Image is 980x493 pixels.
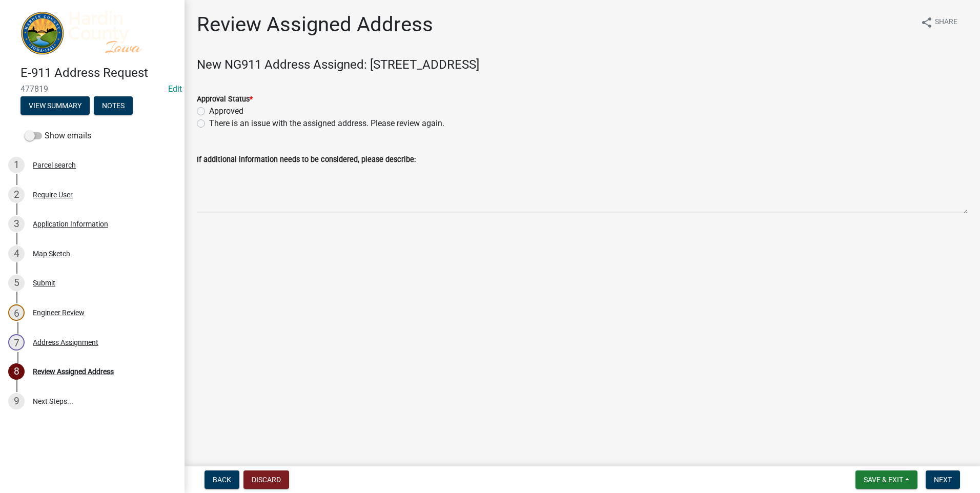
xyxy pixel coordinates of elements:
[21,102,90,111] wm-modal-confirm: Summary
[8,216,25,232] div: 3
[168,84,182,94] wm-modal-confirm: Edit Application Number
[33,368,114,375] div: Review Assigned Address
[33,191,73,198] div: Require User
[197,12,433,37] h1: Review Assigned Address
[94,102,133,111] wm-modal-confirm: Notes
[8,363,25,380] div: 8
[855,470,917,489] button: Save & Exit
[921,16,933,29] i: share
[8,275,25,291] div: 5
[197,57,968,72] h4: New NG911 Address Assigned: [STREET_ADDRESS]
[205,470,239,489] button: Back
[197,96,253,103] label: Approval Status
[33,220,108,228] div: Application Information
[33,250,70,257] div: Map Sketch
[33,339,98,346] div: Address Assignment
[94,96,133,115] button: Notes
[8,393,25,409] div: 9
[8,245,25,262] div: 4
[209,117,444,130] label: There is an issue with the assigned address. Please review again.
[21,84,164,94] span: 477819
[926,470,960,489] button: Next
[243,470,289,489] button: Discard
[935,16,957,29] span: Share
[213,476,231,484] span: Back
[864,476,903,484] span: Save & Exit
[21,96,90,115] button: View Summary
[8,157,25,173] div: 1
[8,334,25,351] div: 7
[168,84,182,94] a: Edit
[25,130,91,142] label: Show emails
[8,187,25,203] div: 2
[934,476,952,484] span: Next
[209,105,243,117] label: Approved
[197,156,416,163] label: If additional information needs to be considered, please describe:
[21,11,168,55] img: Hardin County, Iowa
[33,161,76,169] div: Parcel search
[8,304,25,321] div: 6
[912,12,966,32] button: shareShare
[21,66,176,80] h4: E-911 Address Request
[33,279,55,286] div: Submit
[33,309,85,316] div: Engineer Review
